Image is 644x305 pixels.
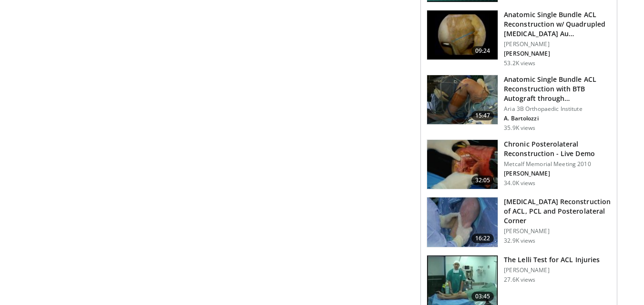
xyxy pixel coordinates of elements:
[427,10,611,67] a: 09:24 Anatomic Single Bundle ACL Reconstruction w/ Quadrupled [MEDICAL_DATA] Au… [PERSON_NAME] [P...
[504,50,611,58] p: [PERSON_NAME]
[471,176,494,185] span: 32:05
[427,75,498,125] img: bart_1.png.150x105_q85_crop-smart_upscale.jpg
[504,255,600,265] h3: The Lelli Test for ACL Injuries
[504,179,535,187] p: 34.0K views
[504,227,611,235] p: [PERSON_NAME]
[427,256,498,305] img: YUAndpMCbXk_9hvX4xMDoxOjBvO1TC8Z.150x105_q85_crop-smart_upscale.jpg
[504,197,611,226] h3: [MEDICAL_DATA] Reconstruction of ACL, PCL and Posterolateral Corner
[504,237,535,245] p: 32.9K views
[504,40,611,48] p: [PERSON_NAME]
[427,197,611,247] a: 16:22 [MEDICAL_DATA] Reconstruction of ACL, PCL and Posterolateral Corner [PERSON_NAME] 32.9K views
[427,139,611,190] a: 32:05 Chronic Posterolateral Reconstruction - Live Demo Metcalf Memorial Meeting 2010 [PERSON_NAM...
[427,10,498,60] img: 242096_0001_1.png.150x105_q85_crop-smart_upscale.jpg
[504,170,611,177] p: [PERSON_NAME]
[471,292,494,301] span: 03:45
[471,234,494,243] span: 16:22
[504,115,611,122] p: A. Bartolozzi
[427,75,611,132] a: 15:47 Anatomic Single Bundle ACL Reconstruction with BTB Autograft through… Aria 3B Orthopaedic I...
[504,105,611,113] p: Aria 3B Orthopaedic Institute
[504,10,611,39] h3: Anatomic Single Bundle ACL Reconstruction w/ Quadrupled [MEDICAL_DATA] Au…
[471,111,494,120] span: 15:47
[504,266,600,274] p: [PERSON_NAME]
[427,197,498,247] img: Stone_ACL_PCL_FL8_Widescreen_640x360_100007535_3.jpg.150x105_q85_crop-smart_upscale.jpg
[504,276,535,284] p: 27.6K views
[427,140,498,189] img: lap_3.png.150x105_q85_crop-smart_upscale.jpg
[504,139,611,158] h3: Chronic Posterolateral Reconstruction - Live Demo
[504,160,611,168] p: Metcalf Memorial Meeting 2010
[504,75,611,103] h3: Anatomic Single Bundle ACL Reconstruction with BTB Autograft through…
[504,124,535,132] p: 35.9K views
[471,46,494,56] span: 09:24
[504,59,535,67] p: 53.2K views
